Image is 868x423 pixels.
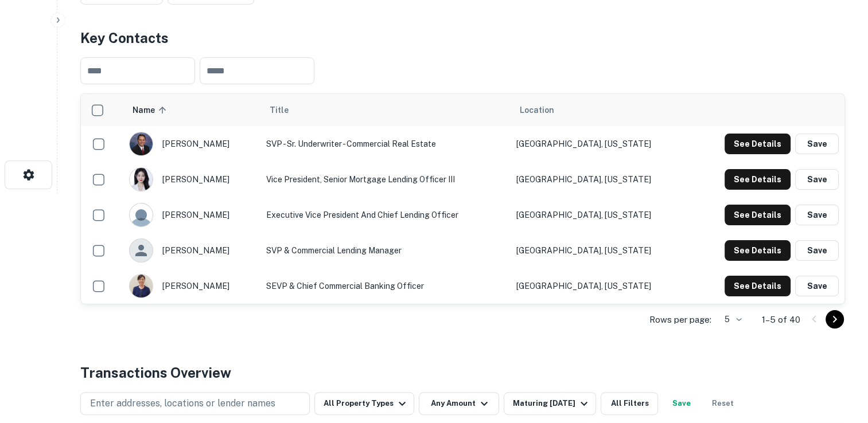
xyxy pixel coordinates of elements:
th: Location [511,94,690,126]
td: [GEOGRAPHIC_DATA], [US_STATE] [511,197,690,233]
button: Maturing [DATE] [504,392,596,415]
img: 1516316693515 [130,132,153,155]
td: [GEOGRAPHIC_DATA], [US_STATE] [511,126,690,162]
td: Vice President, Senior Mortgage Lending Officer III [260,162,511,197]
div: 5 [716,311,744,328]
img: 1631114495344 [130,275,153,297]
div: [PERSON_NAME] [129,274,255,298]
button: See Details [725,169,791,190]
button: See Details [725,276,791,296]
td: [GEOGRAPHIC_DATA], [US_STATE] [511,268,690,304]
td: SEVP & Chief Commercial Banking Officer [260,268,511,304]
button: Save [795,134,839,154]
span: Name [133,103,170,117]
img: 9c8pery4andzj6ohjkjp54ma2 [130,203,153,226]
div: [PERSON_NAME] [129,132,255,156]
button: Enter addresses, locations or lender names [80,392,310,415]
div: [PERSON_NAME] [129,167,255,191]
td: [GEOGRAPHIC_DATA], [US_STATE] [511,162,690,197]
th: Title [260,94,511,126]
button: All Filters [601,392,658,415]
button: Save [795,169,839,190]
div: scrollable content [81,94,844,304]
iframe: Chat Widget [811,331,868,386]
p: Rows per page: [649,313,711,327]
p: Enter addresses, locations or lender names [90,397,275,410]
td: [GEOGRAPHIC_DATA], [US_STATE] [511,233,690,268]
button: See Details [725,134,791,154]
td: Executive Vice President and Chief Lending Officer [260,197,511,233]
div: [PERSON_NAME] [129,203,255,227]
td: SVP - Sr. Underwriter - Commercial Real Estate [260,126,511,162]
h4: Transactions Overview [80,362,231,383]
button: Reset [704,392,741,415]
div: [PERSON_NAME] [129,238,255,263]
th: Name [123,94,260,126]
img: 1741104452030 [130,168,153,191]
button: See Details [725,240,791,261]
div: Maturing [DATE] [513,397,591,410]
button: Save [795,240,839,261]
span: Title [270,103,303,117]
button: Go to next page [826,310,844,328]
button: See Details [725,205,791,225]
h4: Key Contacts [80,28,845,48]
p: 1–5 of 40 [762,313,800,327]
button: Any Amount [419,392,499,415]
td: SVP & Commercial Lending Manager [260,233,511,268]
button: Save your search to get updates of matches that match your search criteria. [663,392,699,415]
button: Save [795,205,839,225]
button: All Property Types [314,392,414,415]
span: Location [520,103,554,117]
button: Save [795,276,839,296]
